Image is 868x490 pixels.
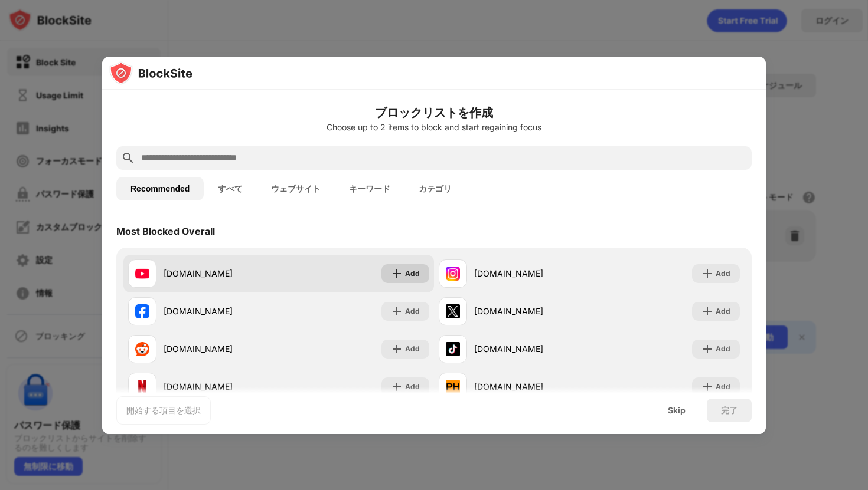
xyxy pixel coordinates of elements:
[121,151,135,165] img: search.svg
[405,343,420,355] div: Add
[164,267,279,279] div: [DOMAIN_NAME]
[135,342,149,356] img: favicons
[474,380,589,393] div: [DOMAIN_NAME]
[405,381,420,393] div: Add
[716,343,730,355] div: Add
[474,305,589,317] div: [DOMAIN_NAME]
[404,177,466,200] button: カテゴリ
[164,380,279,393] div: [DOMAIN_NAME]
[446,304,460,318] img: favicons
[126,405,201,416] div: 開始する項目を選択
[116,225,215,237] div: Most Blocked Overall
[109,61,192,85] img: logo-blocksite.svg
[721,406,738,415] div: 完了
[257,177,335,200] button: ウェブサイト
[716,268,730,279] div: Add
[446,267,460,281] img: favicons
[405,268,420,279] div: Add
[116,177,204,200] button: Recommended
[204,177,257,200] button: すべて
[335,177,404,200] button: キーワード
[474,267,589,279] div: [DOMAIN_NAME]
[716,381,730,393] div: Add
[135,304,149,318] img: favicons
[405,305,420,317] div: Add
[474,343,589,355] div: [DOMAIN_NAME]
[446,380,460,394] img: favicons
[668,406,686,415] div: Skip
[135,380,149,394] img: favicons
[135,267,149,281] img: favicons
[446,342,460,356] img: favicons
[116,123,752,132] div: Choose up to 2 items to block and start regaining focus
[164,305,279,317] div: [DOMAIN_NAME]
[716,305,730,317] div: Add
[164,343,279,355] div: [DOMAIN_NAME]
[116,104,752,121] h6: ブロックリストを作成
